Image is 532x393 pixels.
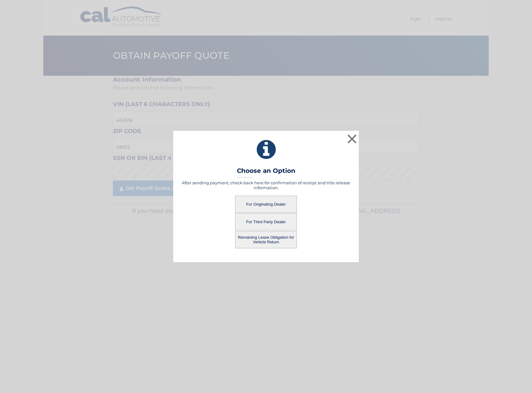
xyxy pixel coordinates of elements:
[346,133,358,145] button: ×
[235,196,297,213] button: For Originating Dealer
[181,180,351,190] h5: After sending payment, check back here for confirmation of receipt and title release information.
[237,167,295,178] h3: Choose an Option
[235,231,297,248] button: Remaining Lease Obligation for Vehicle Return
[235,213,297,230] button: For Third Party Dealer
